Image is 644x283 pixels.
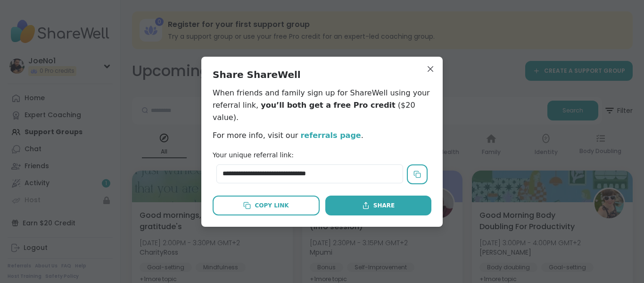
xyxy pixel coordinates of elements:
[213,196,320,215] button: Copy Link
[325,196,431,215] button: Share
[261,101,396,110] span: you’ll both get a free Pro credit
[213,151,294,159] label: Your unique referral link:
[300,131,361,140] a: referrals page
[213,87,431,124] p: When friends and family sign up for ShareWell using your referral link, ($20 value).
[362,201,395,210] div: Share
[213,68,431,81] h2: Share ShareWell
[213,129,431,142] p: For more info, visit our .
[243,201,289,210] div: Copy Link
